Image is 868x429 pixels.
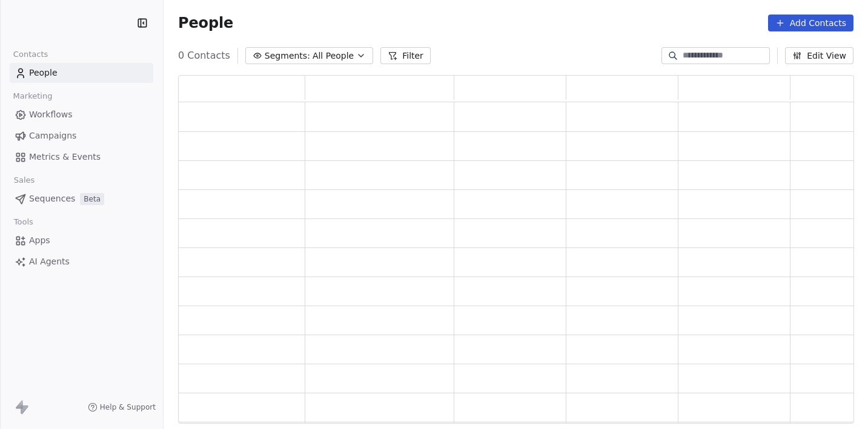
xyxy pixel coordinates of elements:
button: Add Contacts [768,15,853,31]
span: People [29,67,58,79]
button: Filter [380,47,431,64]
span: Marketing [8,87,58,105]
span: Help & Support [100,402,156,412]
a: SequencesBeta [10,189,153,209]
a: Help & Support [88,402,156,412]
span: Tools [8,213,38,231]
a: Campaigns [10,126,153,146]
span: Sequences [29,192,75,205]
span: Segments: [265,50,310,62]
span: Campaigns [29,129,76,142]
span: Sales [8,171,40,189]
button: Edit View [785,47,853,64]
a: Metrics & Events [10,147,153,167]
span: Workflows [29,108,73,121]
span: All People [313,50,354,62]
span: Apps [29,234,50,247]
a: Workflows [10,105,153,125]
a: AI Agents [10,252,153,272]
span: Metrics & Events [29,151,101,163]
a: Apps [10,231,153,251]
span: AI Agents [29,255,70,268]
span: People [178,14,233,32]
a: People [10,63,153,83]
span: Contacts [8,45,53,64]
span: 0 Contacts [178,48,230,63]
span: Beta [80,193,104,205]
